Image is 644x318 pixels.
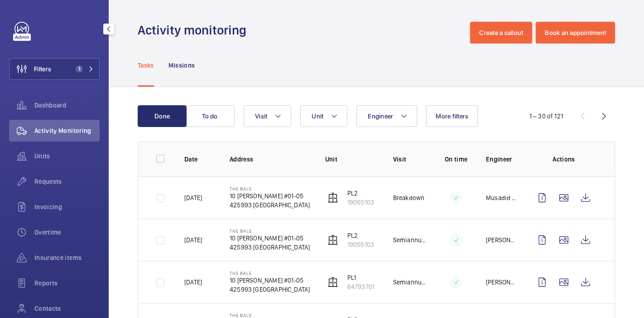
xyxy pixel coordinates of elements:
button: Engineer [356,105,417,127]
p: The Bale [230,228,310,234]
button: Visit [244,105,291,127]
p: Semiannual maintenance [393,235,426,245]
p: [PERSON_NAME] [486,235,517,245]
span: Filters [34,64,51,73]
p: Unit [325,155,379,164]
p: 425993 [GEOGRAPHIC_DATA] [230,201,310,210]
button: Done [138,105,187,127]
span: Requests [34,177,100,186]
button: To do [186,105,235,127]
p: Visit [393,155,426,164]
button: Book an appointment [536,22,615,44]
img: elevator.svg [327,235,338,245]
button: Unit [300,105,347,127]
button: Filters1 [9,58,100,80]
span: Overtime [34,228,100,237]
div: 1 – 30 of 121 [529,112,563,121]
p: Engineer [486,155,517,164]
p: [PERSON_NAME] [486,278,517,287]
p: On time [441,155,471,164]
p: Breakdown [393,193,425,202]
p: Tasks [138,61,154,70]
span: More filters [436,113,468,120]
button: More filters [426,105,478,127]
p: 425993 [GEOGRAPHIC_DATA] [230,285,310,294]
p: [DATE] [184,193,202,202]
p: PL2 [347,231,374,240]
button: Create a callout [470,22,532,44]
p: 64793701 [347,282,375,291]
span: 1 [76,65,83,73]
p: The Bale [230,313,310,318]
p: PL2 [347,189,374,198]
span: Visit [255,113,267,120]
p: [DATE] [184,278,202,287]
p: 10 [PERSON_NAME] #01-05 [230,276,310,285]
p: The Bale [230,270,310,276]
p: Missions [168,61,195,70]
span: Invoicing [34,202,100,211]
span: Dashboard [34,101,100,110]
p: PL1 [347,273,375,282]
p: 10 [PERSON_NAME] #01-05 [230,234,310,243]
p: 425993 [GEOGRAPHIC_DATA] [230,243,310,252]
span: Reports [34,279,100,288]
p: Musadid Bin Che Muda [486,193,517,202]
p: Date [184,155,215,164]
img: elevator.svg [327,277,338,288]
span: Activity Monitoring [34,126,100,135]
p: Actions [531,155,596,164]
p: Semiannual maintenance [393,278,426,287]
span: Unit [312,113,323,120]
span: Engineer [368,113,393,120]
p: The Bale [230,186,310,191]
span: Insurance items [34,253,100,262]
span: Contacts [34,304,100,313]
p: 10 [PERSON_NAME] #01-05 [230,191,310,201]
p: [DATE] [184,235,202,245]
span: Units [34,152,100,161]
p: 19055103 [347,198,374,207]
h1: Activity monitoring [138,22,252,39]
p: 19055103 [347,240,374,249]
p: Address [230,155,311,164]
img: elevator.svg [327,192,338,203]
